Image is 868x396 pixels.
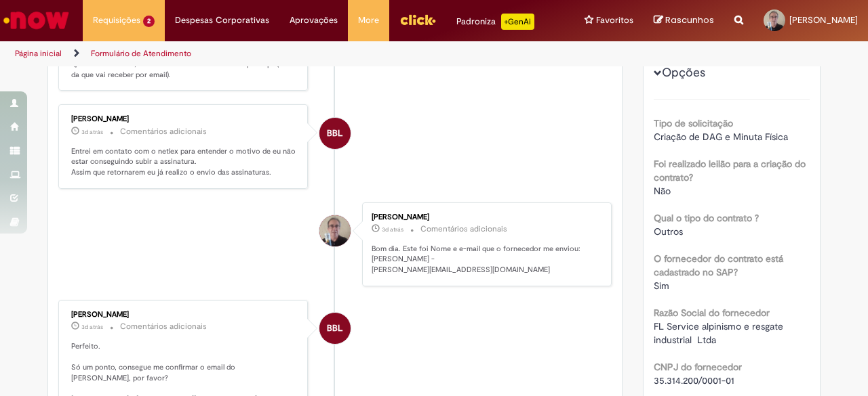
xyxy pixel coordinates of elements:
ul: Trilhas de página [10,41,568,66]
time: 27/08/2025 11:09:44 [81,128,103,136]
div: [PERSON_NAME] [372,213,597,221]
span: BBL [327,312,342,345]
span: Despesas Corporativas [175,14,269,27]
span: BBL [327,117,342,150]
img: click_logo_yellow_360x200.png [399,9,436,30]
b: Foi realizado leilão para a criação do contrato? [654,158,806,183]
a: Rascunhos [654,14,714,27]
span: Favoritos [596,14,633,27]
time: 27/08/2025 10:28:42 [81,323,103,331]
span: 3d atrás [382,225,403,234]
b: Qual o tipo do contrato ? [654,212,759,224]
div: Breno Betarelli Lopes [319,118,351,149]
img: ServiceNow [1,7,71,34]
span: Não [654,185,671,197]
span: Rascunhos [665,14,714,26]
span: 2 [143,16,155,27]
div: Padroniza [456,14,534,30]
p: +GenAi [501,14,534,30]
small: Comentários adicionais [120,126,207,137]
span: Sim [654,280,669,292]
b: O fornecedor do contrato está cadastrado no SAP? [654,252,783,278]
span: More [358,14,379,27]
div: Jorge Ricardo de Abreu [319,215,351,246]
p: Entrei em contato com o netlex para entender o motivo de eu não estar conseguindo subir a assinat... [71,146,297,178]
div: Breno Betarelli Lopes [319,313,351,344]
small: Comentários adicionais [120,321,207,332]
time: 27/08/2025 10:33:04 [382,225,403,234]
span: 3d atrás [81,128,103,136]
p: Bom dia. Este foi Nome e e-mail que o fornecedor me enviou: [PERSON_NAME] - [PERSON_NAME][EMAIL_A... [372,244,597,276]
a: Formulário de Atendimento [91,48,191,59]
span: [PERSON_NAME] [789,14,858,26]
span: FL Service alpinismo e resgate industrial Ltda [654,320,786,346]
b: CNPJ do fornecedor [654,361,742,373]
div: [PERSON_NAME] [71,115,297,123]
a: Página inicial [15,48,62,59]
span: Aprovações [290,14,338,27]
span: 35.314.200/0001-01 [654,374,734,387]
b: Tipo de solicitação [654,117,733,129]
span: 3d atrás [81,323,103,331]
b: Razão Social do fornecedor [654,307,770,319]
span: Outros [654,225,683,238]
span: Requisições [93,14,140,27]
div: [PERSON_NAME] [71,311,297,319]
small: Comentários adicionais [420,223,507,235]
span: Criação de DAG e Minuta Física [654,131,788,143]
